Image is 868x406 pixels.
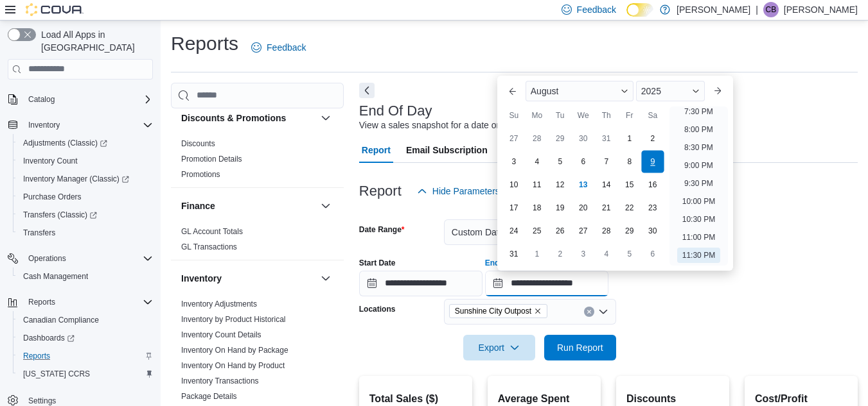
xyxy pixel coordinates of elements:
div: day-3 [504,151,524,172]
a: Cash Management [18,269,93,284]
img: Cova [26,3,84,16]
span: Cash Management [23,271,88,282]
button: Inventory [23,117,65,133]
div: day-5 [550,151,571,172]
li: 11:30 PM [677,248,720,263]
span: Sunshine City Outpost [449,304,547,318]
div: day-6 [642,244,663,264]
div: day-2 [550,244,571,264]
div: day-27 [504,128,524,149]
a: Adjustments (Classic) [13,134,158,152]
span: Settings [28,396,56,406]
li: 9:00 PM [679,158,718,173]
div: day-31 [596,128,617,149]
input: Dark Mode [626,3,653,17]
span: Feedback [267,41,306,54]
a: Inventory Manager (Classic) [13,170,158,188]
a: Discounts [181,139,215,148]
span: Reports [18,348,153,364]
div: day-6 [573,151,594,172]
span: Inventory On Hand by Product [181,360,285,371]
button: Previous Month [502,81,523,101]
span: Package Details [181,391,237,402]
a: Dashboards [13,329,158,347]
button: Purchase Orders [13,188,158,206]
a: Inventory by Product Historical [181,315,286,324]
span: Reports [23,294,153,310]
span: Inventory Manager (Classic) [18,171,153,187]
h3: End Of Day [359,103,432,119]
div: day-10 [504,174,524,195]
div: day-19 [550,198,571,218]
span: Adjustments (Classic) [18,135,153,151]
span: Promotions [181,169,220,180]
div: day-7 [596,151,617,172]
li: 8:30 PM [679,140,718,155]
p: [PERSON_NAME] [677,2,750,17]
label: Date Range [359,224,405,235]
span: Sunshine City Outpost [455,305,531,317]
div: day-28 [596,221,617,241]
a: Inventory Count [18,153,83,169]
a: GL Transactions [181,242,237,251]
span: Transfers [18,225,153,241]
div: day-18 [527,198,547,218]
div: We [573,105,594,126]
div: day-17 [504,198,524,218]
span: Canadian Compliance [23,315,99,325]
div: Sa [642,105,663,126]
span: Inventory Adjustments [181,299,257,309]
a: Transfers (Classic) [13,206,158,224]
a: Transfers [18,225,60,241]
div: day-25 [527,221,547,241]
span: Inventory On Hand by Package [181,345,288,355]
div: day-11 [527,174,547,195]
button: Cash Management [13,267,158,285]
li: 10:00 PM [677,194,720,209]
li: 7:30 PM [679,104,718,119]
div: Button. Open the year selector. 2025 is currently selected. [636,81,705,101]
span: Operations [28,253,66,264]
span: Inventory Transactions [181,376,259,386]
span: Purchase Orders [18,189,153,205]
a: Inventory Transactions [181,376,259,385]
li: 10:30 PM [677,212,720,227]
div: day-9 [641,150,664,173]
button: Operations [3,250,158,267]
span: Washington CCRS [18,366,153,382]
div: day-15 [619,174,640,195]
div: day-20 [573,198,594,218]
a: [US_STATE] CCRS [18,366,95,382]
div: Th [596,105,617,126]
button: Canadian Compliance [13,311,158,329]
span: Discounts [181,139,215,149]
label: Locations [359,304,396,314]
button: Catalog [3,90,158,108]
span: Reports [23,351,50,361]
span: August [531,86,559,96]
button: Clear input [584,307,594,317]
a: Promotion Details [181,155,242,164]
button: Open list of options [598,307,608,317]
div: day-8 [619,151,640,172]
span: Transfers (Classic) [23,210,97,220]
button: Inventory Count [13,152,158,170]
div: August, 2025 [502,127,664,266]
span: Feedback [577,3,616,16]
div: day-30 [573,128,594,149]
label: End Date [485,258,518,268]
button: Discounts & Promotions [318,110,333,126]
button: Remove Sunshine City Outpost from selection in this group [534,307,542,315]
span: Inventory Count [23,156,78,166]
div: day-23 [642,198,663,218]
div: day-30 [642,221,663,241]
button: Transfers [13,224,158,242]
button: Discounts & Promotions [181,112,315,124]
span: Purchase Orders [23,192,82,202]
button: Custom Date [444,219,616,245]
span: Transfers (Classic) [18,207,153,223]
p: | [756,2,758,17]
span: Catalog [23,92,153,107]
span: Run Report [557,341,603,354]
